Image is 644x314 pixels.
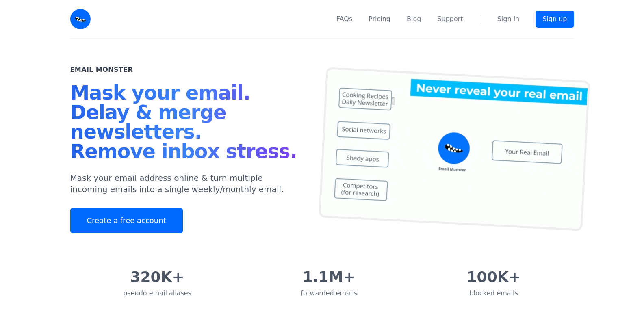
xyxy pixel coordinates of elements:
[70,83,303,164] h1: Mask your email. Delay & merge newsletters. Remove inbox stress.
[123,288,191,298] div: pseudo email aliases
[70,208,183,233] a: Create a free account
[437,14,463,24] a: Support
[336,14,352,24] a: FAQs
[536,11,574,28] a: Sign up
[467,288,521,298] div: blocked emails
[301,269,357,285] div: 1.1M+
[70,65,133,75] h2: Email Monster
[369,14,390,24] a: Pricing
[70,9,91,29] img: Email Monster
[497,14,520,24] a: Sign in
[467,269,521,285] div: 100K+
[407,14,421,24] a: Blog
[301,288,357,298] div: forwarded emails
[70,172,303,195] p: Mask your email address online & turn multiple incoming emails into a single weekly/monthly email.
[318,67,590,231] img: temp mail, free temporary mail, Temporary Email
[123,269,191,285] div: 320K+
